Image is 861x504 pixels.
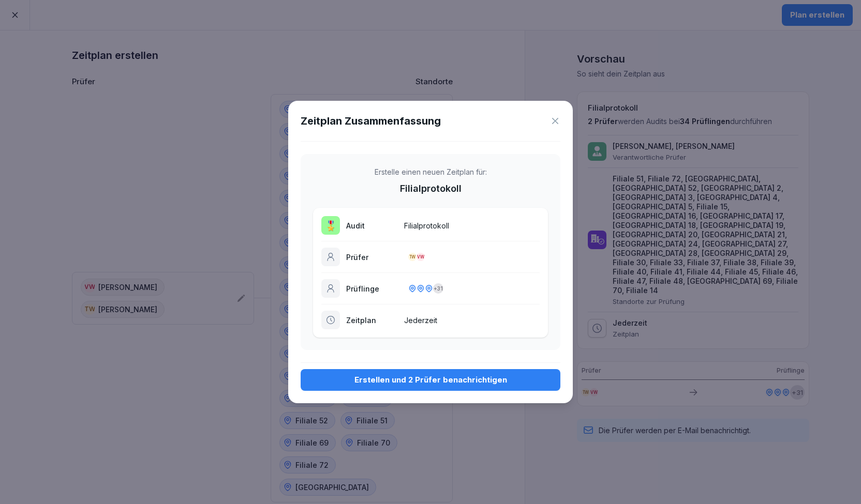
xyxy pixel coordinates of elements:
[309,374,552,386] div: Erstellen und 2 Prüfer benachrichtigen
[404,315,540,326] p: Jederzeit
[408,253,417,261] div: TW
[417,253,425,261] div: VW
[346,252,398,263] p: Prüfer
[346,283,398,294] p: Prüflinge
[375,166,487,177] p: Erstelle einen neuen Zeitplan für:
[404,220,540,231] p: Filialprotokoll
[325,219,336,233] p: 🎖️
[400,181,462,195] p: Filialprotokoll
[346,315,398,326] p: Zeitplan
[433,283,443,294] div: + 31
[346,220,398,231] p: Audit
[301,369,560,391] button: Erstellen und 2 Prüfer benachrichtigen
[301,113,441,129] h1: Zeitplan Zusammenfassung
